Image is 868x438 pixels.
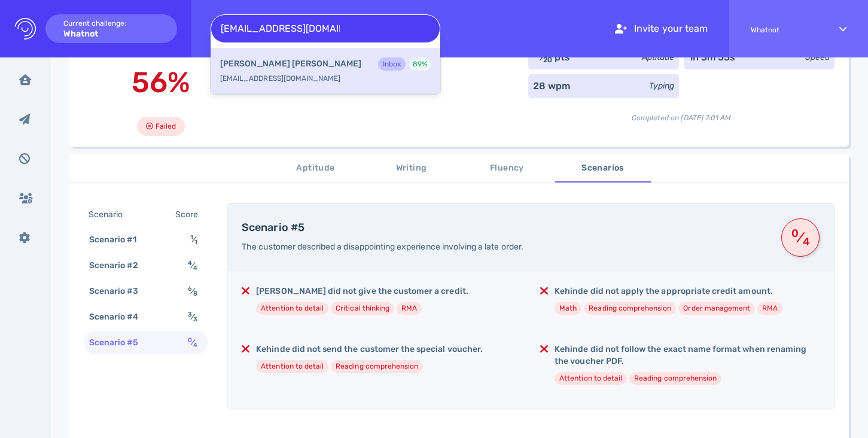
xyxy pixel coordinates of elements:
[533,79,570,93] div: 28 wpm
[371,161,452,176] span: Writing
[528,103,835,123] div: Completed on [DATE] 7:01 AM
[188,259,192,267] sup: 4
[188,311,192,318] sup: 3
[802,241,811,243] sub: 4
[378,57,406,71] div: Inbox
[751,26,818,34] span: Whatnot
[193,341,197,349] sub: 4
[256,285,468,297] h5: [PERSON_NAME] did not give the customer a credit.
[555,302,581,315] li: Math
[211,48,440,94] div: [EMAIL_ADDRESS][DOMAIN_NAME]
[790,227,811,248] span: ⁄
[649,80,674,92] div: Typing
[87,334,153,351] div: Scenario #5
[562,161,644,176] span: Scenarios
[190,233,193,241] sup: 1
[87,257,153,274] div: Scenario #2
[555,372,627,385] li: Attention to detail
[190,235,197,245] span: ⁄
[188,260,197,270] span: ⁄
[87,282,153,300] div: Scenario #3
[533,50,541,59] sup: 14
[193,315,197,323] sub: 3
[220,57,361,71] b: [PERSON_NAME] [PERSON_NAME]
[86,206,137,223] div: Scenario
[275,161,357,176] span: Aptitude
[193,290,197,297] sub: 8
[543,56,552,64] sub: 20
[584,302,676,315] li: Reading comprehension
[156,119,176,133] span: Failed
[331,302,394,315] li: Critical thinking
[87,231,151,248] div: Scenario #1
[256,343,483,355] h5: Kehinde did not send the customer the special voucher.
[256,360,328,373] li: Attention to detail
[188,286,197,296] span: ⁄
[173,206,205,223] div: Score
[193,264,197,272] sub: 4
[629,372,721,385] li: Reading comprehension
[555,285,782,297] h5: Kehinde did not apply the appropriate credit amount.
[188,337,197,348] span: ⁄
[188,336,192,344] sup: 0
[188,285,192,293] sup: 6
[757,302,782,315] li: RMA
[397,302,422,315] li: RMA
[409,57,431,71] div: 89 %
[242,221,767,235] h4: Scenario #5
[467,161,548,176] span: Fluency
[555,343,820,367] h5: Kehinde did not follow the exact name format when renaming the voucher PDF.
[242,242,523,252] span: The customer described a disappointing experience involving a late order.
[256,302,328,315] li: Attention to detail
[188,312,197,322] span: ⁄
[194,238,197,246] sub: 1
[678,302,755,315] li: Order management
[132,65,190,99] span: 56%
[790,232,799,235] sup: 0
[331,360,423,373] li: Reading comprehension
[87,308,153,326] div: Scenario #4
